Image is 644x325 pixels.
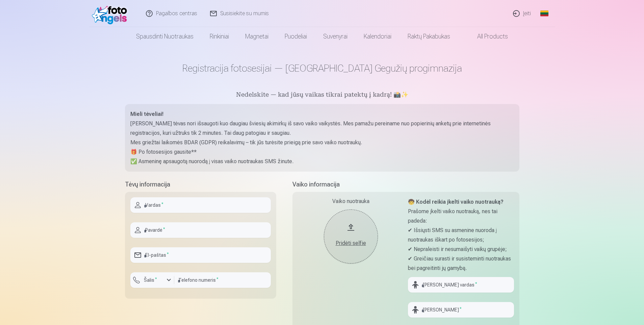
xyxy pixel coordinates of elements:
h5: Nedelskite — kad jūsų vaikas tikrai patektų į kadrą! 📸✨ [125,91,519,100]
button: Šalis* [130,272,174,288]
label: Šalis [141,277,160,283]
p: ✔ Išsiųsti SMS su asmenine nuoroda į nuotraukas iškart po fotosesijos; [408,226,514,245]
button: Pridėti selfie [324,209,378,264]
p: Mes griežtai laikomės BDAR (GDPR) reikalavimų – tik jūs turėsite prieigą prie savo vaiko nuotraukų. [130,138,514,147]
h5: Vaiko informacija [292,180,519,189]
div: Pridėti selfie [331,239,371,247]
p: [PERSON_NAME] tėvas nori išsaugoti kuo daugiau šviesių akimirkų iš savo vaiko vaikystės. Mes pama... [130,119,514,138]
h5: Tėvų informacija [125,180,276,189]
a: Suvenyrai [315,27,356,46]
p: Prašome įkelti vaiko nuotrauką, nes tai padeda: [408,207,514,226]
a: Magnetai [237,27,277,46]
p: 🎁 Po fotosesijos gausite** [130,147,514,157]
div: Vaiko nuotrauka [298,197,404,205]
p: ✅ Asmeninę apsaugotą nuorodą į visas vaiko nuotraukas SMS žinute. [130,157,514,166]
a: Spausdinti nuotraukas [128,27,202,46]
a: Raktų pakabukas [400,27,458,46]
p: ✔ Greičiau surasti ir susisteminti nuotraukas bei pagreitinti jų gamybą. [408,254,514,273]
a: All products [458,27,516,46]
a: Puodeliai [277,27,315,46]
h1: Registracija fotosesijai — [GEOGRAPHIC_DATA] Gegužių progimnazija [125,62,519,74]
a: Kalendoriai [356,27,400,46]
strong: Mieli tėveliai! [130,111,163,117]
p: ✔ Nepraleisti ir nesumaišyti vaikų grupėje; [408,245,514,254]
strong: 🧒 Kodėl reikia įkelti vaiko nuotrauką? [408,199,504,205]
a: Rinkiniai [202,27,237,46]
img: /fa2 [92,3,131,24]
